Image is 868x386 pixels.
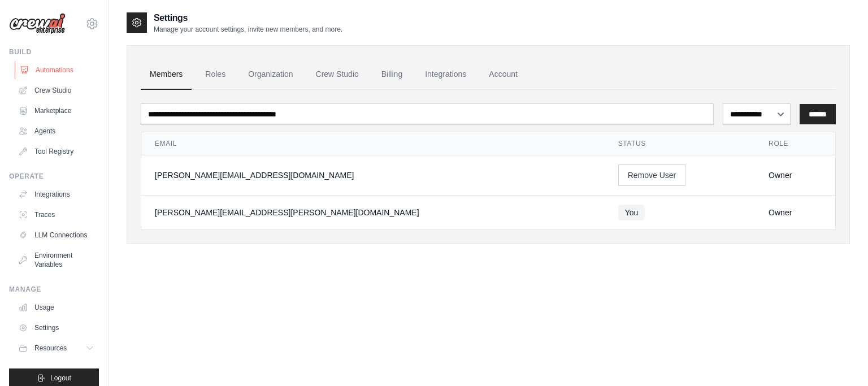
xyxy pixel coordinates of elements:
[196,59,235,90] a: Roles
[50,374,71,383] span: Logout
[14,246,99,274] a: Environment Variables
[154,25,342,34] p: Manage your account settings, invite new members, and more.
[372,59,411,90] a: Billing
[141,59,192,90] a: Members
[154,11,342,25] h2: Settings
[9,285,99,294] div: Manage
[618,164,686,186] button: Remove User
[141,132,605,155] th: Email
[14,142,99,161] a: Tool Registry
[307,59,368,90] a: Crew Studio
[755,132,835,155] th: Role
[14,81,99,99] a: Crew Studio
[14,206,99,224] a: Traces
[239,59,302,90] a: Organization
[15,61,100,79] a: Automations
[14,185,99,203] a: Integrations
[9,47,99,57] div: Build
[14,122,99,140] a: Agents
[14,339,99,357] button: Resources
[34,344,67,353] span: Resources
[155,207,591,218] div: [PERSON_NAME][EMAIL_ADDRESS][PERSON_NAME][DOMAIN_NAME]
[480,59,527,90] a: Account
[14,298,99,316] a: Usage
[155,170,591,181] div: [PERSON_NAME][EMAIL_ADDRESS][DOMAIN_NAME]
[9,172,99,181] div: Operate
[605,132,755,155] th: Status
[769,170,822,181] div: Owner
[9,13,66,34] img: Logo
[618,205,645,220] span: You
[14,226,99,244] a: LLM Connections
[14,102,99,120] a: Marketplace
[769,207,822,218] div: Owner
[14,319,99,337] a: Settings
[416,59,475,90] a: Integrations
